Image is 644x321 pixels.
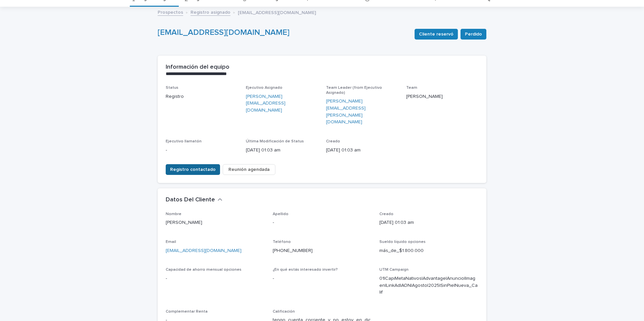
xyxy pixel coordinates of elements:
span: Teléfono [273,240,291,244]
button: Registro contactado [166,164,220,175]
a: [EMAIL_ADDRESS][DOMAIN_NAME] [166,248,241,253]
span: Nombre [166,212,181,216]
span: Sueldo líquido opciones [379,240,426,244]
span: Status [166,86,178,90]
span: Creado [379,212,393,216]
p: - [273,275,372,282]
span: Última Modificación de Status [246,139,304,143]
span: Cliente reservó [419,31,453,38]
button: Datos Del Cliente [166,196,222,204]
p: [PERSON_NAME] [166,219,265,226]
p: - [166,275,265,282]
span: Team [406,86,417,90]
h2: Información del equipo [166,64,229,71]
span: Calificación [273,310,295,314]
span: Ejecutivo llamatón [166,139,202,143]
a: [PERSON_NAME][EMAIL_ADDRESS][DOMAIN_NAME] [246,93,318,114]
p: [DATE] 01:03 am [326,147,398,154]
p: 01|CapiMetaNativos|Advantage|Anuncio|Imagen|LinkAd|AON|Agosto|2025|SinPie|Nueva_Calif [379,275,478,296]
span: Capacidad de ahorro mensual opciones [166,268,241,272]
span: Reunión agendada [228,166,270,173]
p: - [166,147,238,154]
a: [EMAIL_ADDRESS][DOMAIN_NAME] [158,28,289,37]
span: Complementar Renta [166,310,208,314]
p: [PERSON_NAME] [406,93,478,100]
a: [PHONE_NUMBER] [273,248,313,253]
a: Prospectos [158,8,183,16]
p: Registro [166,93,238,100]
button: Reunión agendada [223,164,275,175]
span: Team Leader (from Ejecutivo Asignado) [326,86,382,94]
button: Cliente reservó [415,29,458,40]
span: Email [166,240,176,244]
span: UTM Campaign [379,268,409,272]
p: [EMAIL_ADDRESS][DOMAIN_NAME] [238,8,316,16]
a: Registro asignado [191,8,230,16]
p: - [273,219,372,226]
span: Registro contactado [170,166,216,173]
span: ¿En qué estás interesado invertir? [273,268,338,272]
span: Creado [326,139,340,143]
span: Ejecutivo Asignado [246,86,282,90]
span: Perdido [465,31,482,38]
p: [DATE] 01:03 am [246,147,318,154]
p: más_de_$1.800.000 [379,247,478,254]
span: Apellido [273,212,288,216]
h2: Datos Del Cliente [166,196,215,204]
p: [DATE] 01:03 am [379,219,478,226]
button: Perdido [461,29,486,40]
a: [PERSON_NAME][EMAIL_ADDRESS][PERSON_NAME][DOMAIN_NAME] [326,98,398,126]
